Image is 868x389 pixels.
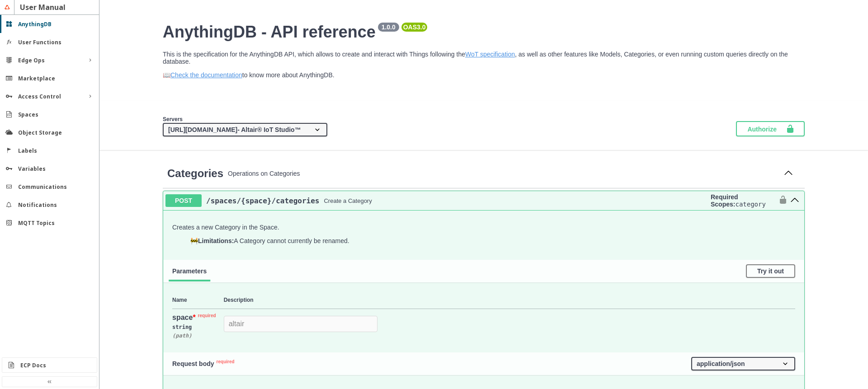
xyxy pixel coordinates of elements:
[163,23,805,42] h2: AnythingDB - API reference
[206,197,319,205] a: /spaces/{space}/categories
[747,124,786,133] span: Authorize
[224,316,377,332] input: space
[172,314,218,322] div: space
[746,264,795,278] button: Try it out
[788,195,802,206] button: post ​/spaces​/{space}​/categories
[163,116,183,122] span: Servers
[167,167,223,180] a: Categories
[190,237,777,244] p: 🚧 A Category cannot currently be renamed.
[163,71,805,79] p: 📖 to know more about AnythingDB.
[735,201,765,208] code: category
[172,291,224,309] th: Name
[206,197,319,205] span: /spaces /{space} /categories
[380,23,397,31] pre: 1.0.0
[324,197,372,204] div: Create a Category
[163,51,805,65] p: This is the specification for the AnythingDB API, which allows to create and interact with Things...
[774,193,788,208] button: authorization button unlocked
[403,23,426,31] pre: OAS 3.0
[172,224,795,231] p: Creates a new Category in the Space.
[228,170,777,177] p: Operations on Categories
[172,267,207,275] span: Parameters
[165,194,202,207] span: POST
[736,121,805,136] button: Authorize
[224,291,795,309] th: Description
[465,51,515,58] a: WoT specification
[172,360,691,367] h4: Request body
[172,333,224,339] div: ( path )
[781,167,796,180] button: Collapse operation
[711,193,738,208] b: Required Scopes:
[165,194,707,207] button: POST/spaces/{space}/categoriesCreate a Category
[691,357,795,370] select: Request content type
[198,237,234,244] strong: Limitations:
[172,322,224,333] div: string
[170,71,242,79] a: Check the documentation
